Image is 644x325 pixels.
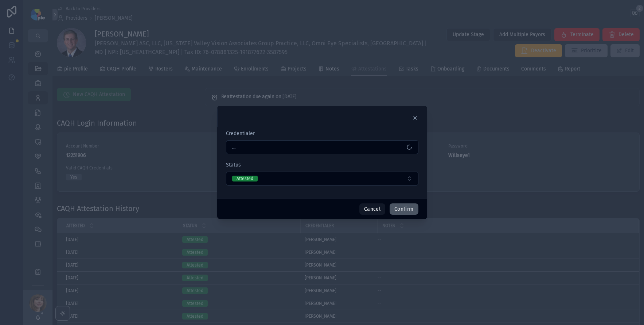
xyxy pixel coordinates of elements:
button: Confirm [390,203,418,215]
span: ... [232,144,235,151]
span: Status [226,162,241,168]
button: Select Button [226,140,418,154]
button: Cancel [359,203,385,215]
span: Credentialer [226,130,255,137]
div: Attested [237,176,253,181]
button: Select Button [226,172,418,186]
